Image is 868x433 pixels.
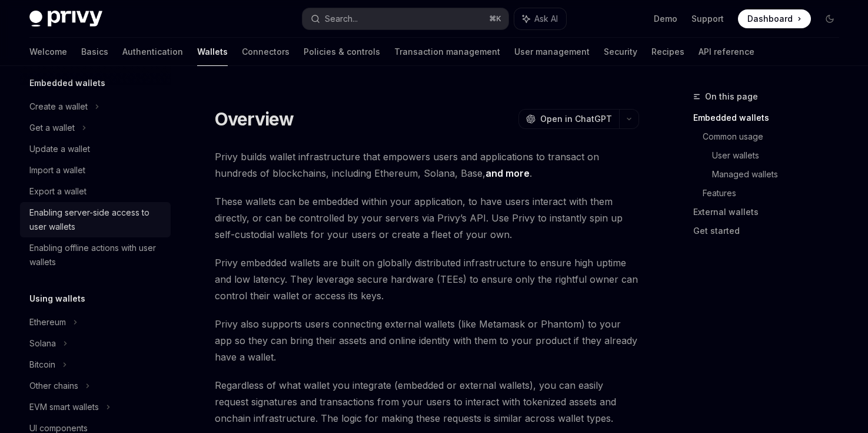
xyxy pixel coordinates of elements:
span: Privy builds wallet infrastructure that empowers users and applications to transact on hundreds o... [215,148,639,181]
span: Privy embedded wallets are built on globally distributed infrastructure to ensure high uptime and... [215,254,639,304]
h1: Overview [215,108,294,130]
a: Policies & controls [304,38,380,66]
h5: Using wallets [29,292,85,306]
div: Solana [29,336,56,351]
a: API reference [699,38,754,66]
img: dark logo [29,11,102,27]
a: Support [691,13,724,25]
div: Search... [325,12,358,26]
span: Privy also supports users connecting external wallets (like Metamask or Phantom) to your app so t... [215,316,639,365]
div: Export a wallet [29,184,87,199]
div: Get a wallet [29,121,75,135]
a: Dashboard [738,9,811,28]
span: These wallets can be embedded within your application, to have users interact with them directly,... [215,193,639,243]
div: Create a wallet [29,100,88,114]
a: Welcome [29,38,67,66]
a: Authentication [122,38,183,66]
button: Search...⌘K [302,8,508,29]
span: On this page [705,90,758,104]
div: Other chains [29,379,78,393]
a: User wallets [712,146,849,165]
a: Security [604,38,637,66]
button: Toggle dark mode [820,9,839,28]
button: Ask AI [514,8,566,29]
a: Connectors [242,38,290,66]
span: Open in ChatGPT [540,113,612,125]
div: Import a wallet [29,163,85,177]
div: Enabling offline actions with user wallets [29,241,164,269]
a: Get started [693,222,849,240]
a: Basics [81,38,108,66]
span: Ask AI [534,13,558,25]
div: EVM smart wallets [29,400,99,414]
a: Export a wallet [20,181,171,202]
a: and more [485,167,530,180]
a: Embedded wallets [693,108,849,127]
a: Transaction management [394,38,500,66]
a: Wallets [197,38,228,66]
div: Update a wallet [29,142,90,156]
a: Update a wallet [20,138,171,160]
span: Regardless of what wallet you integrate (embedded or external wallets), you can easily request si... [215,377,639,427]
a: Managed wallets [712,165,849,184]
a: Recipes [651,38,684,66]
div: Bitcoin [29,358,55,372]
span: Dashboard [747,13,793,25]
a: Enabling server-side access to user wallets [20,202,171,237]
a: Import a wallet [20,160,171,181]
a: Common usage [703,127,849,146]
div: Enabling server-side access to user wallets [29,206,164,234]
button: Open in ChatGPT [518,109,619,129]
a: External wallets [693,203,849,222]
a: Features [703,184,849,203]
div: Ethereum [29,315,66,329]
a: Demo [654,13,677,25]
a: Enabling offline actions with user wallets [20,237,171,273]
a: User management [514,38,590,66]
span: ⌘ K [489,14,501,24]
